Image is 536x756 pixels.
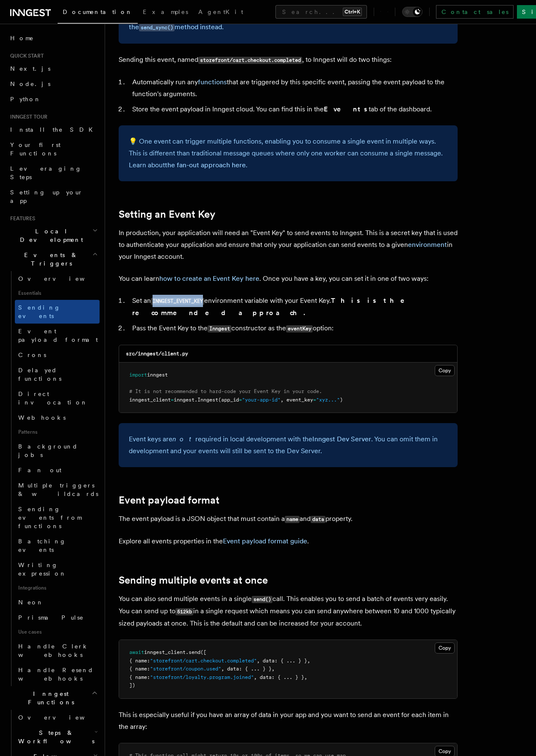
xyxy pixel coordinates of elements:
[194,397,197,403] span: .
[7,271,100,686] div: Events & Triggers
[7,686,100,710] button: Inngest Functions
[130,103,458,115] li: Store the event payload in Inngest cloud. You can find this in the tab of the dashboard.
[7,251,92,268] span: Events & Triggers
[252,596,272,603] code: send()
[435,642,455,654] button: Copy
[15,425,100,439] span: Patterns
[7,30,100,46] a: Home
[7,185,100,208] a: Setting up your app
[129,397,171,403] span: inngest_client
[242,397,280,403] span: "your-app-id"
[343,8,362,16] kbd: Ctrl+K
[197,397,218,403] span: Inngest
[18,538,66,553] span: Batching events
[10,126,98,133] span: Install the SDK
[7,227,92,244] span: Local Development
[18,443,78,458] span: Background jobs
[15,478,100,501] a: Multiple triggers & wildcards
[18,482,98,497] span: Multiple triggers & wildcards
[198,8,243,15] span: AgentKit
[198,57,302,64] code: storefront/cart.checkout.completed
[15,363,100,386] a: Delayed functions
[186,649,189,655] span: .
[18,352,46,358] span: Crons
[119,494,219,506] a: Event payload format
[18,414,66,421] span: Webhooks
[150,674,254,680] span: "storefront/loyalty.program.joined"
[129,649,144,655] span: await
[257,658,310,664] span: , data: { ... } },
[286,325,313,332] code: eventKey
[189,649,200,655] span: send
[7,91,100,107] a: Python
[15,286,100,300] span: Essentials
[18,367,61,382] span: Delayed functions
[18,614,84,621] span: Prisma Pulse
[218,397,239,403] span: (app_id
[63,8,133,15] span: Documentation
[221,666,275,672] span: , data: { ... } },
[7,122,100,137] a: Install the SDK
[15,662,100,686] a: Handle Resend webhooks
[18,714,106,721] span: Overview
[172,435,195,443] em: not
[193,3,248,23] a: AgentKit
[10,189,83,204] span: Setting up your app
[15,347,100,363] a: Crons
[151,298,204,305] code: INNGEST_EVENT_KEY
[15,710,100,725] a: Overview
[435,365,455,376] button: Copy
[7,61,100,76] a: Next.js
[150,666,221,672] span: "storefront/coupon.used"
[129,674,150,680] span: { name:
[239,397,242,403] span: =
[129,433,447,457] p: Event keys are required in local development with the . You can omit them in development and your...
[165,161,246,169] a: the fan-out approach here
[15,557,100,581] a: Writing expression
[18,643,89,658] span: Handle Clerk webhooks
[18,467,61,474] span: Fan out
[7,215,35,222] span: Features
[119,574,268,586] a: Sending multiple events at once
[150,658,257,664] span: "storefront/cart.checkout.completed"
[10,165,82,180] span: Leveraging Steps
[18,275,106,282] span: Overview
[18,506,81,529] span: Sending events from functions
[312,435,371,443] a: Inngest Dev Server
[7,690,92,706] span: Inngest Functions
[129,136,447,171] p: 💡 One event can trigger multiple functions, enabling you to consume a single event in multiple wa...
[10,80,50,87] span: Node.js
[10,34,34,42] span: Home
[18,304,61,319] span: Sending events
[15,728,94,745] span: Steps & Workflows
[119,54,458,66] p: Sending this event, named , to Inngest will do two things:
[7,224,100,247] button: Local Development
[15,725,100,749] button: Steps & Workflows
[7,114,47,120] span: Inngest tour
[119,273,458,285] p: You can learn . Once you have a key, you can set it in one of two ways:
[436,5,514,19] a: Contact sales
[15,300,100,324] a: Sending events
[147,372,168,378] span: inngest
[15,639,100,662] a: Handle Clerk webhooks
[119,709,458,733] p: This is especially useful if you have an array of data in your app and you want to send an event ...
[18,667,94,682] span: Handle Resend webhooks
[208,325,231,332] code: Inngest
[126,351,188,357] code: src/inngest/client.py
[130,322,458,335] li: Pass the Event Key to the constructor as the option:
[15,462,100,478] a: Fan out
[130,295,458,319] li: Set an environment variable with your Event Key.
[7,161,100,185] a: Leveraging Steps
[7,76,100,91] a: Node.js
[15,625,100,639] span: Use cases
[58,3,138,24] a: Documentation
[171,397,174,403] span: =
[130,76,458,100] li: Automatically run any that are triggered by this specific event, passing the event payload to the...
[119,227,458,263] p: In production, your application will need an "Event Key" to send events to Inngest. This is a sec...
[18,328,98,343] span: Event payload format
[254,674,307,680] span: , data: { ... } },
[280,397,313,403] span: , event_key
[15,410,100,425] a: Webhooks
[7,137,100,161] a: Your first Functions
[15,534,100,557] a: Batching events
